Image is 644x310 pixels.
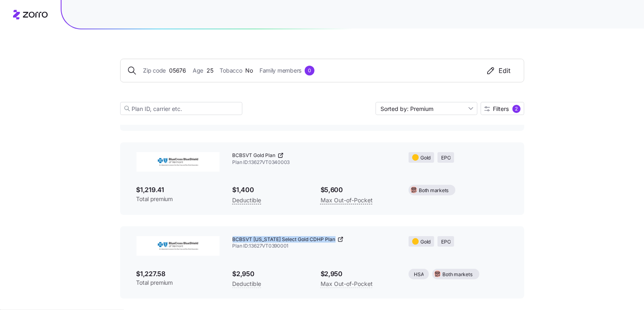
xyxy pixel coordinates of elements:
[233,236,336,243] span: BCBSVT [US_STATE] Select Gold CDHP Plan
[481,102,524,115] button: Filters2
[486,66,511,75] div: Edit
[321,185,396,195] span: $5,600
[441,154,451,162] span: EPO
[233,279,262,289] span: Deductible
[136,185,220,195] span: $1,219.41
[419,187,448,195] span: Both markets
[441,238,451,246] span: EPO
[220,66,242,75] span: Tobacco
[136,195,220,203] span: Total premium
[233,185,308,195] span: $1,400
[420,154,431,162] span: Gold
[233,195,262,205] span: Deductible
[233,243,396,250] span: Plan ID: 13627VT0390001
[193,66,203,75] span: Age
[321,279,373,289] span: Max Out-of-Pocket
[136,236,220,256] img: BlueCross BlueShield of Vermont
[207,66,213,75] span: 25
[321,269,396,279] span: $2,950
[233,152,276,159] span: BCBSVT Gold Plan
[143,66,166,75] span: Zip code
[493,106,509,112] span: Filters
[246,66,253,75] span: No
[233,269,308,279] span: $2,950
[136,279,220,287] span: Total premium
[120,102,242,115] input: Plan ID, carrier etc.
[136,269,220,279] span: $1,227.58
[376,102,477,115] input: Sort by
[512,105,521,113] div: 2
[233,159,396,166] span: Plan ID: 13627VT0340003
[414,271,424,279] span: HSA
[479,66,517,75] button: Edit
[442,271,472,279] span: Both markets
[169,66,186,75] span: 05676
[305,66,314,75] div: 0
[420,238,431,246] span: Gold
[136,152,220,172] img: BlueCross BlueShield of Vermont
[321,195,373,205] span: Max Out-of-Pocket
[259,66,301,75] span: Family members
